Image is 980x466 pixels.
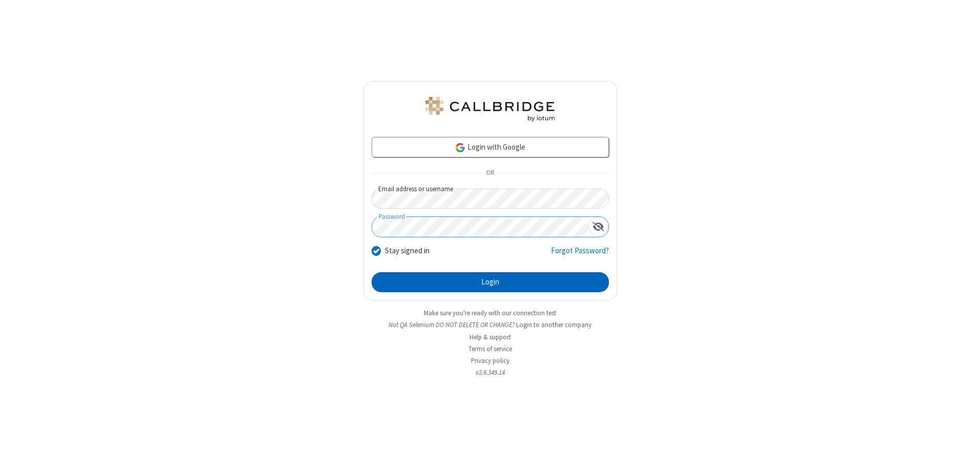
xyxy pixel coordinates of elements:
label: Stay signed in [385,245,430,257]
li: Not QA Selenium DO NOT DELETE OR CHANGE? [363,320,617,330]
button: Login to another company [516,320,591,330]
a: Privacy policy [471,356,509,365]
a: Terms of service [468,345,512,353]
a: Help & support [469,333,511,341]
input: Password [372,217,588,237]
a: Forgot Password? [551,245,609,265]
a: Login with Google [372,137,609,157]
span: OR [482,166,498,180]
input: Email address or username [372,189,609,209]
button: Login [372,272,609,293]
img: google-icon.png [455,142,466,153]
div: Show password [588,217,608,236]
a: Make sure you're ready with our connection test [424,309,556,317]
img: QA Selenium DO NOT DELETE OR CHANGE [423,97,557,121]
li: v2.6.349.14 [363,368,617,377]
